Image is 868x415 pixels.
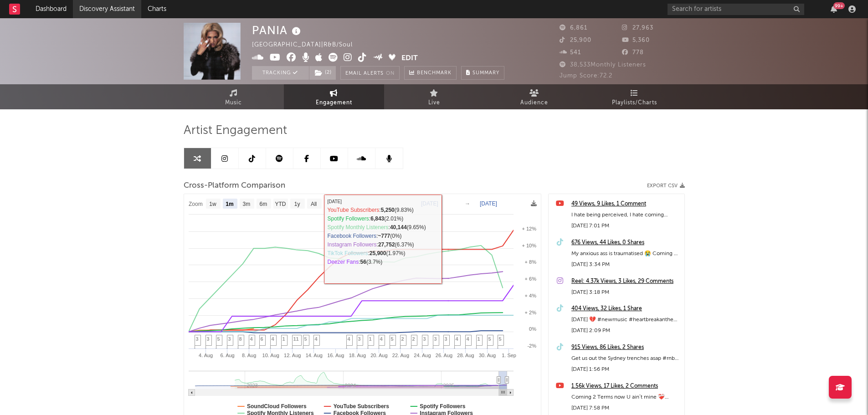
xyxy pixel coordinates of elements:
span: Live [428,97,440,108]
text: + 10% [522,243,536,248]
em: On [386,71,395,76]
text: 1w [209,201,216,207]
span: Engagement [316,97,352,108]
span: Jump Score: 72.2 [560,73,612,79]
text: [DATE] [421,200,438,207]
a: Engagement [284,84,384,109]
button: 99+ [831,5,837,13]
a: Playlists/Charts [585,84,685,109]
span: 1 [369,336,372,342]
span: 1 [478,336,480,342]
text: YouTube Subscribers [333,403,389,410]
a: 676 Views, 44 Likes, 0 Shares [571,237,680,248]
span: 5 [304,336,307,342]
span: Audience [520,97,548,108]
span: Playlists/Charts [612,97,657,108]
div: [DATE] 7:58 PM [571,403,680,414]
text: + 6% [524,276,536,282]
text: 3m [242,201,250,207]
text: 8. Aug [242,353,256,358]
button: Tracking [252,66,309,80]
div: [GEOGRAPHIC_DATA] | R&B/Soul [252,40,363,51]
a: 404 Views, 32 Likes, 1 Share [571,303,680,314]
a: 915 Views, 86 Likes, 2 Shares [571,342,680,353]
text: 16. Aug [327,353,344,358]
a: Benchmark [404,66,457,80]
text: 20. Aug [370,353,387,358]
text: 0% [529,326,536,332]
text: 22. Aug [392,353,409,358]
div: Coming 2 Terms now U ain’t mine ❤️‍🩹 [DATE] 🎯 #newmusicalert #rnbmusic #rnb #singers #songwriter [571,392,680,403]
span: 778 [622,50,644,56]
text: 12. Aug [284,353,301,358]
a: Live [384,84,484,109]
a: 49 Views, 9 Likes, 1 Comment [571,199,680,210]
text: 6. Aug [220,353,234,358]
span: 4 [315,336,318,342]
span: 4 [348,336,350,342]
span: 5 [217,336,220,342]
span: 3 [196,336,199,342]
div: [DATE] 2:09 PM [571,325,680,336]
button: (2) [309,66,336,80]
span: 2 [401,336,404,342]
span: 3 [228,336,231,342]
span: 6 [261,336,263,342]
text: 30. Aug [478,353,495,358]
button: Export CSV [647,183,685,189]
text: 24. Aug [414,353,431,358]
div: [DATE] 3:34 PM [571,259,680,270]
div: Get us out the Sydney trenches asap #rnb #newmusic #presave #90srnb #pania [571,353,680,364]
button: Email AlertsOn [340,66,400,80]
span: 5 [391,336,394,342]
text: [DATE] [480,200,497,207]
span: 27,963 [622,25,653,31]
text: SoundCloud Followers [247,403,307,410]
text: 14. Aug [305,353,322,358]
text: 28. Aug [457,353,474,358]
div: I hate being perceived, I hate coming outside #introvert #loner #newmusic #rnbmusic #rnb #feelings [571,210,680,220]
div: My anxious ass is traumatised 😭 Coming 2 terms 🎯 [DATE]. #presaveinbio Prod. @chelseawarnermusic ... [571,248,680,259]
span: 4 [272,336,274,342]
span: 1 [282,336,285,342]
div: 99 + [833,2,845,9]
text: YTD [275,201,286,207]
span: 4 [250,336,253,342]
span: Music [225,97,242,108]
text: + 12% [522,226,536,231]
div: [DATE] 1:56 PM [571,364,680,375]
span: 5 [488,336,491,342]
span: 3 [207,336,210,342]
span: 3 [434,336,437,342]
text: 1y [294,201,300,207]
text: Zoom [189,201,203,207]
a: Audience [484,84,585,109]
text: Spotify Followers [420,403,465,410]
div: [DATE] 3:18 PM [571,287,680,298]
a: Reel: 4.37k Views, 3 Likes, 29 Comments [571,276,680,287]
a: Music [184,84,284,109]
text: 10. Aug [262,353,279,358]
span: 3 [358,336,361,342]
text: -2% [527,343,536,348]
span: 4 [467,336,469,342]
text: All [310,201,316,207]
span: 5,360 [622,37,650,43]
span: 25,900 [560,37,591,43]
div: [DATE] 7:01 PM [571,220,680,231]
text: 18. Aug [349,353,365,358]
span: 38,533 Monthly Listeners [560,62,646,68]
span: 6,861 [560,25,587,31]
div: PANIA [252,23,303,38]
span: 11 [293,336,299,342]
text: → [465,200,470,207]
span: Summary [473,71,499,76]
span: Cross-Platform Comparison [184,180,285,191]
span: 2 [412,336,415,342]
a: 1.56k Views, 17 Likes, 2 Comments [571,381,680,392]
